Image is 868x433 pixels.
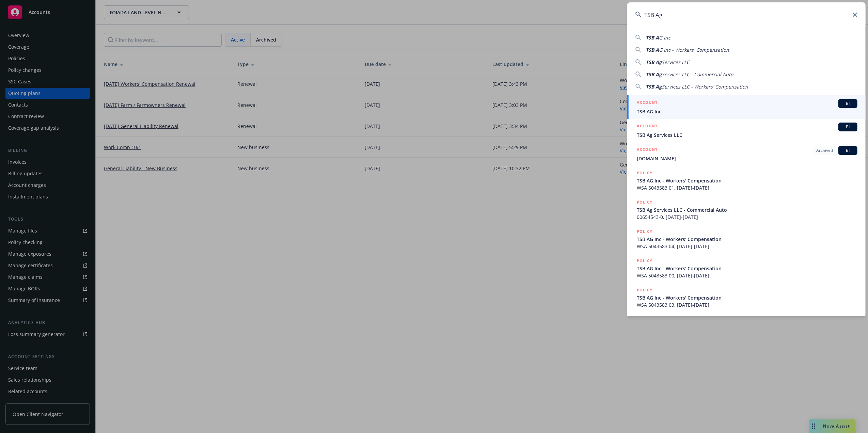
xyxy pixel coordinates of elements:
input: Search... [627,2,866,27]
h5: POLICY [637,257,652,264]
span: TSB AG Inc - Workers' Compensation [637,236,857,243]
h5: ACCOUNT [637,123,658,131]
span: WSA 5043583 00, [DATE]-[DATE] [637,272,857,279]
span: TSB A [646,34,659,41]
a: POLICYTSB Ag Services LLC - Commercial Auto00654543-0, [DATE]-[DATE] [627,195,866,224]
span: TSB Ag [646,59,662,65]
span: TSB Ag Services LLC - Commercial Auto [637,206,857,213]
span: [DOMAIN_NAME] [637,155,857,162]
span: BI [841,100,855,107]
span: TSB AG Inc - Workers' Compensation [637,265,857,272]
h5: ACCOUNT [637,146,658,154]
span: G Inc [659,34,670,41]
span: 00654543-0, [DATE]-[DATE] [637,213,857,221]
span: G Inc - Workers' Compensation [659,47,729,53]
span: BI [841,124,855,130]
h5: POLICY [637,228,652,235]
a: POLICYTSB AG Inc - Workers' CompensationWSA 5043583 00, [DATE]-[DATE] [627,254,866,283]
a: POLICYTSB AG Inc - Workers' CompensationWSA 5043583 03, [DATE]-[DATE] [627,283,866,312]
a: ACCOUNTBITSB AG Inc [627,95,866,119]
span: Services LLC - Workers' Compensation [662,83,748,90]
h5: ACCOUNT [637,99,658,107]
span: TSB AG Inc - Workers' Compensation [637,177,857,184]
a: ACCOUNTArchivedBI[DOMAIN_NAME] [627,142,866,166]
span: Services LLC [662,59,690,65]
span: TSB A [646,47,659,53]
h5: POLICY [637,170,652,176]
h5: POLICY [637,287,652,293]
span: TSB AG Inc [637,108,857,115]
span: TSB Ag [646,71,662,78]
span: WSA 5043583 03, [DATE]-[DATE] [637,301,857,308]
span: TSB Ag Services LLC [637,131,857,139]
a: POLICYTSB AG Inc - Workers' CompensationWSA 5043583 04, [DATE]-[DATE] [627,224,866,254]
span: WSA 5043583 04, [DATE]-[DATE] [637,243,857,250]
span: TSB AG Inc - Workers' Compensation [637,294,857,301]
a: POLICYTSB AG Inc - Workers' CompensationWSA 5043583 01, [DATE]-[DATE] [627,166,866,195]
h5: POLICY [637,199,652,206]
span: WSA 5043583 01, [DATE]-[DATE] [637,184,857,191]
span: BI [841,147,855,154]
span: TSB Ag [646,83,662,90]
a: ACCOUNTBITSB Ag Services LLC [627,119,866,142]
span: Archived [816,147,833,154]
span: Services LLC - Commercial Auto [662,71,733,78]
